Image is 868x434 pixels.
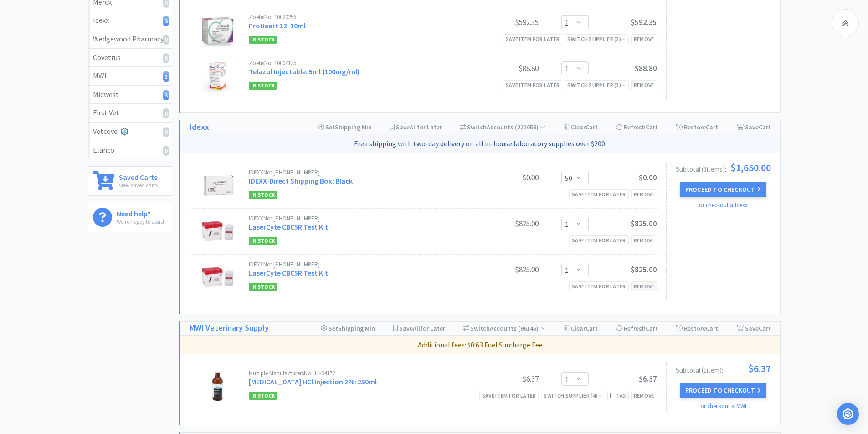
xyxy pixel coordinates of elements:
span: $592.35 [631,17,657,27]
span: Switch [470,324,490,332]
span: $0.00 [639,173,657,183]
div: Open Intercom Messenger [837,403,859,425]
div: Refresh [616,120,658,134]
div: Zoetis No: 10020256 [249,14,470,20]
div: Restore [676,120,718,134]
span: ( 96146 ) [517,324,545,332]
div: Midwest [93,89,167,101]
div: Save item for later [503,34,563,44]
i: 0 [163,108,169,118]
div: Refresh [616,322,658,335]
div: IDEXX No: [PHONE_NUMBER] [249,169,470,175]
p: We're happy to assist! [117,217,166,226]
a: Midwest3 [88,86,172,104]
span: Cart [586,324,598,332]
div: IDEXX No: [PHONE_NUMBER] [249,215,470,221]
span: In Stock [249,283,277,291]
span: Set [329,324,338,332]
img: 69cde5a36f1c4ca8a434586e7f2d897e_295745.jpeg [202,60,234,92]
div: Shipping Min [321,322,375,335]
div: Covetrus [93,52,167,64]
a: LaserCyte CBC5R Test Kit [249,268,328,277]
span: $6.37 [639,374,657,384]
h6: Need help? [117,208,166,217]
div: Switch Supplier ( 3 ) [567,35,626,43]
span: In Stock [249,36,277,44]
span: In Stock [249,82,277,90]
div: Shipping Min [318,120,372,134]
div: Save item for later [569,281,629,291]
a: ProHeart 12: 10ml [249,21,306,30]
img: 51ed8474432246269b2d13072f1c208d_6647.png [208,370,228,402]
div: Accounts [460,120,546,134]
div: Wedgewood Pharmacy [93,33,167,45]
div: $825.00 [470,264,539,275]
img: 08049046bf6042b0bfc2b19f6a530cc2_505786.png [202,215,234,247]
span: Cart [646,324,658,332]
div: Switch Supplier ( 4 ) [544,391,602,400]
button: Proceed to Checkout [680,182,766,197]
span: Save for Later [396,123,442,131]
div: $592.35 [470,17,539,28]
div: Save item for later [479,391,539,400]
span: All [413,324,420,332]
div: Remove [631,281,657,291]
a: Covetrus0 [88,49,172,67]
p: View saved carts [119,181,158,189]
div: Switch Supplier ( 3 ) [567,81,626,89]
div: Clear [564,322,598,335]
span: In Stock [249,237,277,245]
span: $825.00 [631,265,657,275]
i: 1 [163,71,169,82]
div: Save item for later [503,80,563,90]
a: MWI1 [88,67,172,86]
a: IDEXX-Direct Shipping Box: Black [249,176,353,185]
a: Elanco0 [88,141,172,159]
i: 3 [163,16,169,26]
a: Telazol Injectable: 5ml (100mg/ml) [249,67,360,76]
div: IDEXX No: [PHONE_NUMBER] [249,261,470,267]
div: Remove [631,189,657,199]
div: Save item for later [569,235,629,245]
button: Proceed to Checkout [680,383,766,398]
i: 3 [163,90,169,100]
div: Multiple Manufacturers No: 11-04172 [249,370,470,376]
a: Wedgewood Pharmacy0 [88,30,172,49]
div: Save item for later [569,189,629,199]
span: Cart [646,123,658,131]
div: Remove [631,80,657,90]
div: $825.00 [470,218,539,229]
h6: Saved Carts [119,171,158,181]
span: In Stock [249,392,277,400]
i: 0 [163,53,169,63]
img: 08049046bf6042b0bfc2b19f6a530cc2_505786.png [202,261,234,293]
span: Set [325,123,335,131]
h1: MWI Veterinary Supply [190,322,269,335]
span: Save for Later [399,324,445,332]
div: Elanco [93,144,167,156]
div: Tax [610,391,626,400]
span: All [410,123,417,131]
span: $1,650.00 [730,163,771,173]
p: Additional fees: $0.63 Fuel Surcharge Fee [184,339,776,351]
span: $88.80 [635,63,657,73]
div: Save [736,120,771,134]
a: First Vet0 [88,104,172,123]
span: $825.00 [631,219,657,229]
span: In Stock [249,191,277,199]
div: Save [736,322,771,335]
div: Remove [631,235,657,245]
div: Zoetis No: 10004135 [249,60,470,66]
i: 0 [163,127,169,137]
i: 0 [163,146,169,156]
a: [MEDICAL_DATA] HCl Injection 2%: 250ml [249,377,377,386]
span: Cart [706,324,718,332]
div: $0.00 [470,172,539,183]
div: First Vet [93,107,167,119]
img: cd243476fd3045b5bb8b55251cde26f2_174940.png [202,169,234,201]
span: $6.37 [748,363,771,373]
a: Vetcove0 [88,123,172,141]
a: Idexx3 [88,11,172,30]
a: LaserCyte CBC5R Test Kit [249,222,328,231]
div: Remove [631,391,657,400]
